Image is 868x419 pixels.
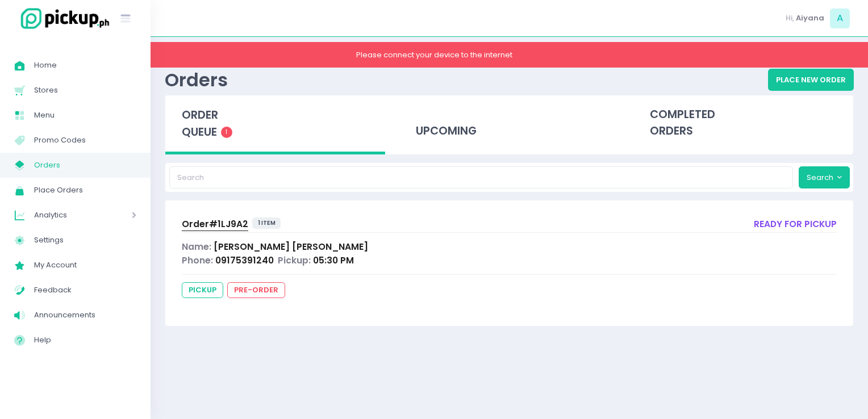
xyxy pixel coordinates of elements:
span: Order# 1LJ9A2 [182,218,248,230]
a: Order#1LJ9A2 [182,217,248,233]
input: Search [169,166,794,188]
span: My Account [34,258,136,273]
span: Feedback [34,283,136,298]
span: 09175391240 [215,254,274,266]
span: order queue [182,107,218,140]
span: Hi, [786,12,794,24]
span: Settings [34,233,136,248]
span: A [830,9,850,28]
div: upcoming [399,95,619,151]
span: 1 [221,127,232,138]
span: Promo Codes [34,133,136,148]
span: Home [34,58,136,73]
span: Phone: [182,254,213,266]
span: [PERSON_NAME] [PERSON_NAME] [214,241,368,253]
button: Place New Order [768,69,854,90]
span: Place Orders [34,183,136,198]
span: 05:30 PM [313,254,354,266]
span: Menu [34,108,136,123]
span: Stores [34,83,136,98]
span: pre-order [227,282,285,298]
span: Analytics [34,208,99,223]
span: Announcements [34,308,136,322]
span: Pickup: [278,254,311,266]
div: ready for pickup [754,217,837,233]
span: Orders [34,158,136,173]
span: Name: [182,241,211,253]
img: logo [14,6,111,31]
span: pickup [182,282,223,298]
span: Aiyana [796,12,824,24]
span: 1 item [252,217,281,229]
button: Search [799,166,850,188]
span: Help [34,333,136,347]
div: Orders [165,69,228,91]
div: completed orders [633,95,853,151]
